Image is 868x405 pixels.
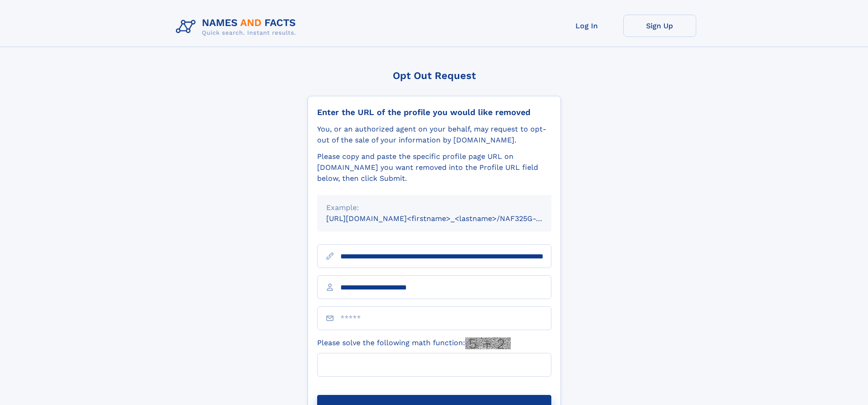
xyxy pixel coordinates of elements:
[326,202,542,213] div: Example:
[317,124,551,146] div: You, or an authorized agent on your behalf, may request to opt-out of the sale of your informatio...
[550,15,623,37] a: Log In
[317,151,551,184] div: Please copy and paste the specific profile page URL on [DOMAIN_NAME] you want removed into the Pr...
[326,214,569,223] small: [URL][DOMAIN_NAME]<firstname>_<lastname>/NAF325G-xxxxxxxx
[317,337,511,349] label: Please solve the following math function:
[308,70,561,81] div: Opt Out Request
[172,15,303,39] img: Logo Names and Facts
[317,107,551,117] div: Enter the URL of the profile you would like removed
[623,15,696,37] a: Sign Up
